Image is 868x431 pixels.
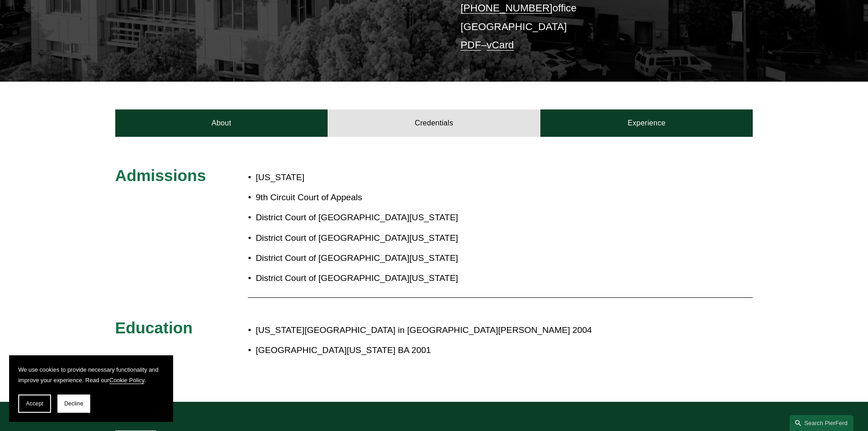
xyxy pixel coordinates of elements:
span: Decline [64,400,83,407]
a: About [115,109,328,137]
a: Cookie Policy [109,377,144,384]
a: Experience [540,109,753,137]
p: District Court of [GEOGRAPHIC_DATA][US_STATE] [256,270,487,286]
button: Decline [57,395,90,413]
p: District Court of [GEOGRAPHIC_DATA][US_STATE] [256,250,487,266]
span: Accept [26,400,43,407]
a: Credentials [328,109,540,137]
section: Cookie banner [9,355,173,422]
p: [US_STATE] [256,170,487,186]
a: vCard [487,39,514,51]
p: [GEOGRAPHIC_DATA][US_STATE] BA 2001 [256,343,673,358]
p: District Court of [GEOGRAPHIC_DATA][US_STATE] [256,210,487,226]
p: [US_STATE][GEOGRAPHIC_DATA] in [GEOGRAPHIC_DATA][PERSON_NAME] 2004 [256,322,673,338]
a: [PHONE_NUMBER] [461,2,553,14]
p: District Court of [GEOGRAPHIC_DATA][US_STATE] [256,230,487,246]
span: Education [115,319,193,337]
p: We use cookies to provide necessary functionality and improve your experience. Read our . [18,364,164,385]
a: PDF [461,39,481,51]
span: Admissions [115,166,206,184]
button: Accept [18,395,51,413]
a: Search this site [790,415,853,431]
p: 9th Circuit Court of Appeals [256,190,487,206]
